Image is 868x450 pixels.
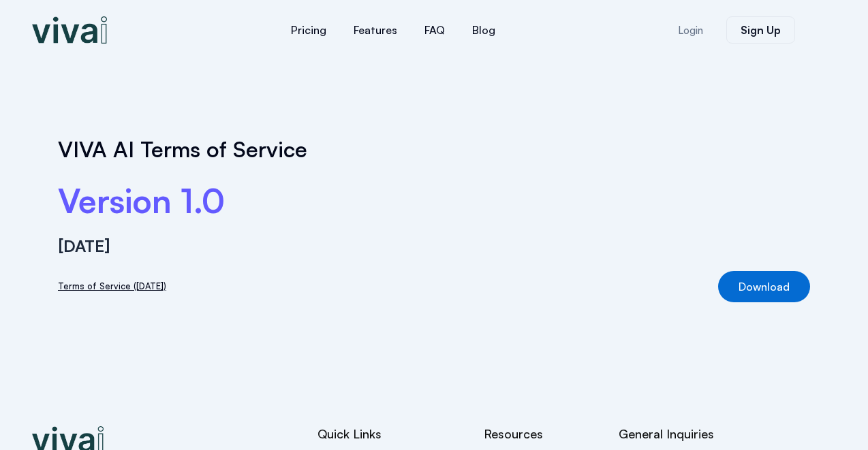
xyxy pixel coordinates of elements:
[662,17,719,44] a: Login
[340,14,411,46] a: Features
[718,271,810,302] a: Download
[58,136,810,162] h1: VIVA AI Terms of Service
[484,426,598,442] h2: Resources
[317,426,463,442] h2: Quick Links
[678,25,703,35] span: Login
[619,426,836,442] h2: General Inquiries
[196,14,591,46] nav: Menu
[741,25,781,35] span: Sign Up
[277,14,340,46] a: Pricing
[726,16,795,44] a: Sign Up
[459,14,509,46] a: Blog
[58,279,166,293] a: Terms of Service ([DATE])
[58,236,110,256] strong: [DATE]
[411,14,459,46] a: FAQ
[58,180,810,222] h2: Version 1.0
